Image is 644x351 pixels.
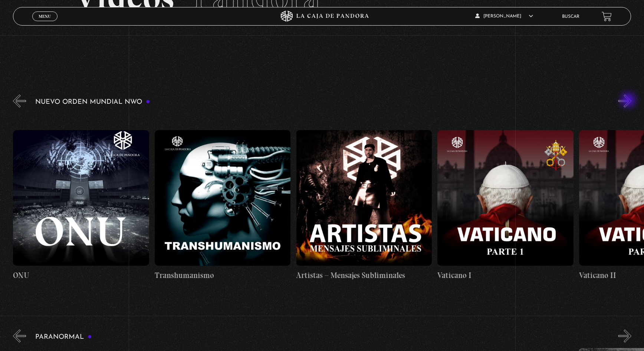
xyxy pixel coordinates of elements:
[602,11,612,21] a: View your shopping cart
[39,14,51,19] span: Menu
[296,269,432,281] h4: Artistas – Mensajes Subliminales
[437,113,573,298] a: Vaticano I
[13,113,149,298] a: ONU
[13,269,149,281] h4: ONU
[155,113,290,298] a: Transhumanismo
[562,14,579,19] a: Buscar
[437,269,573,281] h4: Vaticano I
[35,99,150,106] h3: Nuevo Orden Mundial NWO
[618,330,631,342] button: Next
[155,269,290,281] h4: Transhumanismo
[296,113,432,298] a: Artistas – Mensajes Subliminales
[475,14,533,19] span: [PERSON_NAME]
[13,95,26,107] button: Previous
[35,334,92,341] h3: Paranormal
[13,330,26,342] button: Previous
[36,20,54,26] span: Cerrar
[618,95,631,107] button: Next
